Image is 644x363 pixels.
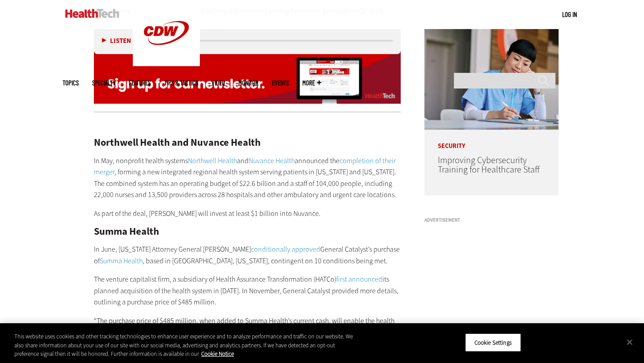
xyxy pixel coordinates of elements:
a: first announced [336,274,382,284]
a: MonITor [238,80,258,86]
a: CDW [133,59,200,68]
a: Log in [562,10,577,18]
div: This website uses cookies and other tracking technologies to enhance user experience and to analy... [14,332,354,359]
a: Events [272,80,289,86]
a: conditionally approved [251,245,320,254]
a: Nuvance Health [249,156,295,165]
a: Northwell Health [188,156,237,165]
h2: Northwell Health and Nuvance Health [94,138,401,148]
p: In May, nonprofit health systems and announced the , forming a new integrated regional health sys... [94,155,401,201]
img: nurse studying on computer [424,29,559,130]
span: More [302,80,321,86]
button: Close [620,332,640,352]
a: Tips & Tactics [164,80,198,86]
a: Improving Cybersecurity Training for Healthcare Staff [438,154,540,176]
a: More information about your privacy [201,350,234,358]
a: Features [129,80,151,86]
h2: Summa Health [94,227,401,236]
a: Summa Health [100,256,143,266]
div: User menu [562,10,577,19]
h3: Advertisement [424,218,559,223]
p: Security [424,130,559,149]
img: Home [65,9,119,18]
a: Video [212,80,225,86]
span: Topics [63,80,79,86]
p: As part of the deal, [PERSON_NAME] will invest at least $1 billion into Nuvance. [94,208,401,219]
p: In June, [US_STATE] Attorney General [PERSON_NAME] General Catalyst’s purchase of , based in [GEO... [94,244,401,266]
p: The venture capitalist firm, a subsidiary of Health Assurance Transformation (HATCo) its planned ... [94,274,401,308]
span: Specialty [92,80,115,86]
iframe: advertisement [424,227,559,338]
button: Cookie Settings [465,333,521,352]
p: “The purchase price of $485 million, when added to Summa Health’s current cash, will enable the h... [94,315,401,361]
